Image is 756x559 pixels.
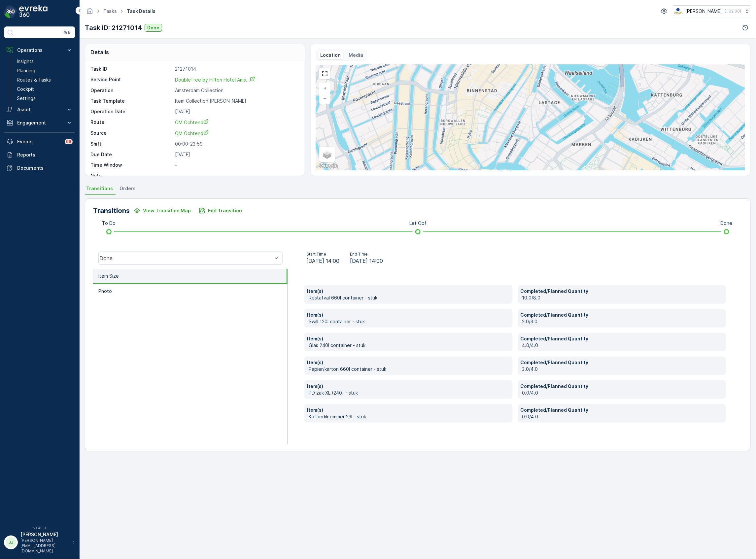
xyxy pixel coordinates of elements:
a: View Fullscreen [320,69,330,79]
p: 10.0/8.0 [522,295,723,301]
p: Item Size [98,273,119,279]
p: [PERSON_NAME] [686,8,722,15]
p: Cockpit [17,86,34,92]
button: Asset [4,103,75,116]
span: − [324,95,327,101]
a: Reports [4,148,75,161]
p: 99 [66,139,71,144]
p: Let Op! [410,220,426,227]
div: JJ [6,537,16,548]
p: Task ID [90,66,172,72]
p: 0.0/4.0 [522,413,723,420]
p: To Do [102,220,116,227]
a: Homepage [86,10,93,16]
p: Completed/Planned Quantity [521,359,723,366]
span: Task Details [125,8,157,15]
button: Done [145,24,162,32]
div: Done [99,255,272,261]
p: [DATE] [175,151,298,158]
p: Item(s) [307,359,510,366]
p: [DATE] [175,108,298,115]
p: - [175,162,298,168]
img: basis-logo_rgb2x.png [673,8,683,15]
span: OM Ochtend [175,120,209,125]
p: Amsterdam Collection [175,87,298,94]
p: ( +02:00 ) [725,9,741,14]
p: Completed/Planned Quantity [521,335,723,342]
p: Shift [90,141,172,147]
p: Completed/Planned Quantity [521,383,723,390]
p: [PERSON_NAME][EMAIL_ADDRESS][DOMAIN_NAME] [20,538,69,554]
p: Engagement [17,120,62,126]
p: Operation [90,87,172,94]
button: Operations [4,44,75,57]
p: Details [90,48,109,56]
button: Engagement [4,116,75,129]
p: [PERSON_NAME] [20,531,69,538]
p: Reports [17,152,73,158]
a: Layers [320,147,334,162]
a: DoubleTree by Hilton Hotel Ams... [175,76,255,83]
p: Operation Date [90,108,172,115]
p: Item(s) [307,312,510,318]
p: PD zak-XL (240) - stuk [309,390,510,396]
span: Transitions [86,185,113,192]
p: Note [90,172,172,179]
p: Item(s) [307,288,510,295]
p: Koffiedik emmer 23l - stuk [309,413,510,420]
a: OM Ochtend [175,119,298,126]
a: Events99 [4,135,75,148]
a: Zoom Out [320,93,330,103]
p: Asset [17,106,62,113]
p: 3.0/4.0 [522,366,723,372]
a: Insights [14,57,75,66]
a: Open this area in Google Maps (opens a new window) [318,162,339,170]
p: Item(s) [307,335,510,342]
button: JJ[PERSON_NAME][PERSON_NAME][EMAIL_ADDRESS][DOMAIN_NAME] [4,531,75,554]
p: Time Window [90,162,172,168]
p: Glas 240l container - stuk [309,342,510,349]
p: ⌘B [64,30,71,35]
p: Settings [17,95,36,102]
p: Task ID: 21271014 [85,23,142,33]
p: 4.0/4.0 [522,342,723,349]
p: Service Point [90,76,172,83]
img: logo [4,5,17,18]
p: Documents [17,165,73,171]
p: Swill 120l container - stuk [309,318,510,325]
img: Google [318,162,339,170]
p: Routes & Tasks [17,77,51,83]
p: Done [721,220,733,227]
p: View Transition Map [143,207,191,214]
p: Insights [17,58,34,65]
span: [DATE] 14:00 [350,257,383,265]
p: Planning [17,67,35,74]
p: Papier/karton 660l container - stuk [309,366,510,372]
p: Media [349,52,363,58]
p: Transitions [93,206,130,216]
p: Completed/Planned Quantity [521,312,723,318]
p: Due Date [90,151,172,158]
button: [PERSON_NAME](+02:00) [673,5,751,17]
button: View Transition Map [130,205,195,216]
p: Photo [98,288,112,295]
span: + [324,85,326,91]
a: Planning [14,66,75,75]
p: Item Collection [PERSON_NAME] [175,98,298,104]
a: Zoom In [320,83,330,93]
p: Route [90,119,172,126]
p: Location [320,52,341,58]
span: v 1.49.0 [4,526,75,530]
p: Item(s) [307,407,510,413]
a: Routes & Tasks [14,75,75,85]
button: Edit Transition [195,205,246,216]
a: Cockpit [14,85,75,94]
p: 21271014 [175,66,298,72]
p: 00:00-23:59 [175,141,298,147]
p: Events [17,138,61,145]
a: Documents [4,161,75,175]
p: Item(s) [307,383,510,390]
p: 0.0/4.0 [522,390,723,396]
a: OM Ochtend [175,130,298,137]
